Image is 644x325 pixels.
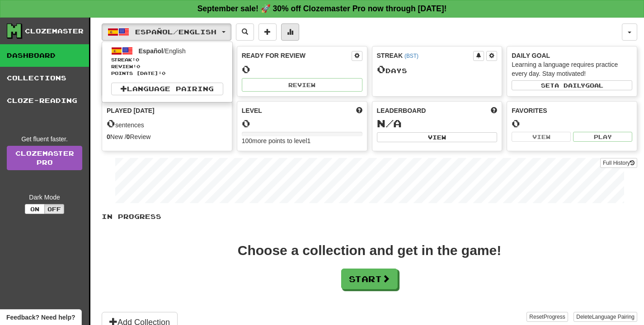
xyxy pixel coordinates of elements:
div: Dark Mode [7,193,82,202]
div: Get fluent faster. [7,135,82,144]
div: New / Review [107,132,227,141]
span: Review: 0 [111,63,223,70]
div: 0 [242,64,362,75]
div: Ready for Review [242,51,352,60]
strong: September sale! 🚀 30% off Clozemaster Pro now through [DATE]! [197,4,447,13]
div: Day s [377,64,498,75]
span: N/A [377,117,402,130]
span: Language Pairing [592,314,635,320]
div: 0 [242,118,362,129]
a: ClozemasterPro [7,146,82,170]
button: On [25,204,45,214]
div: Daily Goal [512,51,632,60]
div: 100 more points to level 1 [242,136,362,145]
span: a daily [555,82,585,88]
button: DeleteLanguage Pairing [573,312,637,322]
span: This week in points, UTC [491,106,497,115]
button: Seta dailygoal [512,80,632,90]
a: Language Pairing [111,83,223,95]
span: Open feedback widget [6,313,75,322]
button: Search sentences [236,23,254,41]
p: In Progress [102,212,637,221]
span: Score more points to level up [356,106,362,115]
span: Progress [544,314,565,320]
span: Leaderboard [377,106,426,115]
div: Streak [377,51,474,60]
a: Español/EnglishStreak:0 Review:0Points [DATE]:0 [102,44,232,78]
button: Add sentence to collection [259,23,277,41]
strong: 0 [107,133,110,140]
strong: 0 [127,133,130,140]
button: View [512,132,571,142]
div: Learning a language requires practice every day. Stay motivated! [512,60,632,78]
span: Played [DATE] [107,106,155,115]
a: (BST) [404,53,418,59]
button: Off [44,204,64,214]
span: Español / English [135,28,216,36]
button: Review [242,78,362,92]
button: Start [341,269,398,289]
div: 0 [512,118,632,129]
span: / English [139,47,186,55]
span: 0 [136,57,139,62]
div: Clozemaster [25,27,84,36]
span: Streak: [111,56,223,63]
button: View [377,132,498,142]
button: Español/English [102,23,231,41]
span: Points [DATE]: 0 [111,70,223,77]
div: sentences [107,118,227,130]
button: Play [573,132,632,142]
span: 0 [377,63,385,75]
span: Español [139,47,163,55]
button: Full History [600,158,637,168]
button: More stats [281,23,299,41]
span: 0 [107,117,115,130]
button: ResetProgress [526,312,568,322]
div: Favorites [512,106,632,115]
span: Level [242,106,262,115]
div: Choose a collection and get in the game! [238,244,501,257]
